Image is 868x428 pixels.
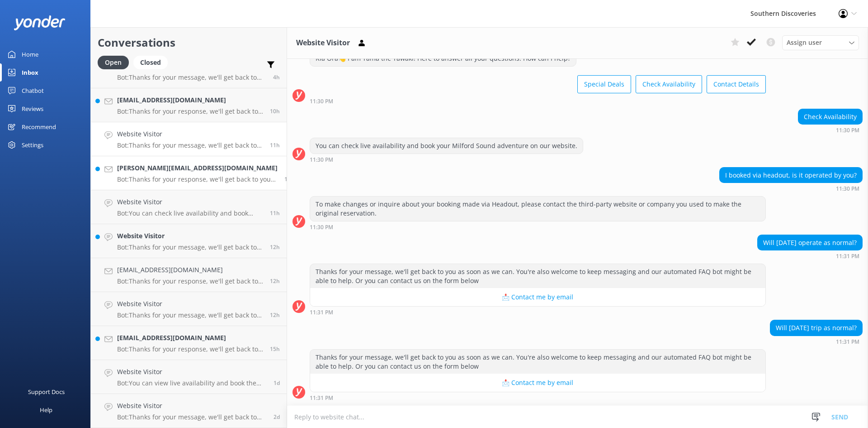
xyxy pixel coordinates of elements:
[117,197,263,207] h4: Website Visitor
[310,374,765,392] button: 📩 Contact me by email
[22,100,43,118] div: Reviews
[22,136,43,154] div: Settings
[91,224,287,258] a: Website VisitorBot:Thanks for your message, we'll get back to you as soon as we can. You're also ...
[91,122,287,156] a: Website VisitorBot:Thanks for your message, we'll get back to you as soon as we can. You're also ...
[98,57,133,67] a: Open
[836,254,859,259] strong: 11:31 PM
[117,401,267,411] h4: Website Visitor
[787,38,822,48] span: Assign user
[22,82,44,100] div: Chatbot
[22,63,38,82] div: Inbox
[757,253,863,259] div: Sep 29 2025 11:31pm (UTC +13:00) Pacific/Auckland
[91,360,287,394] a: Website VisitorBot:You can view live availability and book the Milford Sound Nature Cruises onlin...
[14,15,66,30] img: yonder-white-logo.png
[273,73,280,81] span: Sep 30 2025 07:12am (UTC +13:00) Pacific/Auckland
[310,51,576,66] div: Kia Ora👋 I am Tama the Tawaki! Here to answer all your questions. How can I help?
[117,277,263,285] p: Bot: Thanks for your response, we'll get back to you as soon as we can during opening hours.
[133,56,168,69] div: Closed
[117,413,267,421] p: Bot: Thanks for your message, we'll get back to you as soon as we can. You're also welcome to kee...
[707,75,766,93] button: Contact Details
[91,326,287,360] a: [EMAIL_ADDRESS][DOMAIN_NAME]Bot:Thanks for your response, we'll get back to you as soon as we can...
[270,209,280,217] span: Sep 29 2025 11:27pm (UTC +13:00) Pacific/Auckland
[22,45,38,63] div: Home
[117,95,263,105] h4: [EMAIL_ADDRESS][DOMAIN_NAME]
[91,156,287,190] a: [PERSON_NAME][EMAIL_ADDRESS][DOMAIN_NAME]Bot:Thanks for your response, we'll get back to you as s...
[133,57,172,67] a: Closed
[310,310,333,315] strong: 11:31 PM
[310,224,766,230] div: Sep 29 2025 11:30pm (UTC +13:00) Pacific/Auckland
[91,292,287,326] a: Website VisitorBot:Thanks for your message, we'll get back to you as soon as we can. You're also ...
[117,333,263,343] h4: [EMAIL_ADDRESS][DOMAIN_NAME]
[836,339,859,345] strong: 11:31 PM
[310,138,583,154] div: You can check live availability and book your Milford Sound adventure on our website.
[40,401,52,419] div: Help
[117,265,263,275] h4: [EMAIL_ADDRESS][DOMAIN_NAME]
[117,311,263,319] p: Bot: Thanks for your message, we'll get back to you as soon as we can. You're also welcome to kee...
[117,141,263,149] p: Bot: Thanks for your message, we'll get back to you as soon as we can. You're also welcome to kee...
[22,118,56,136] div: Recommend
[636,75,702,93] button: Check Availability
[91,88,287,122] a: [EMAIL_ADDRESS][DOMAIN_NAME]Bot:Thanks for your response, we'll get back to you as soon as we can...
[577,75,631,93] button: Special Deals
[98,56,129,69] div: Open
[117,163,278,173] h4: [PERSON_NAME][EMAIL_ADDRESS][DOMAIN_NAME]
[836,186,859,192] strong: 11:30 PM
[310,225,333,230] strong: 11:30 PM
[836,128,859,133] strong: 11:30 PM
[310,309,766,315] div: Sep 29 2025 11:31pm (UTC +13:00) Pacific/Auckland
[270,243,280,251] span: Sep 29 2025 11:10pm (UTC +13:00) Pacific/Auckland
[274,379,280,387] span: Sep 28 2025 04:25pm (UTC +13:00) Pacific/Auckland
[310,99,333,104] strong: 11:30 PM
[270,311,280,319] span: Sep 29 2025 10:28pm (UTC +13:00) Pacific/Auckland
[117,209,263,217] p: Bot: You can check live availability and book your Milford Sound adventure on our website.
[91,258,287,292] a: [EMAIL_ADDRESS][DOMAIN_NAME]Bot:Thanks for your response, we'll get back to you as soon as we can...
[274,413,280,421] span: Sep 28 2025 09:11am (UTC +13:00) Pacific/Auckland
[310,264,765,288] div: Thanks for your message, we'll get back to you as soon as we can. You're also welcome to keep mes...
[310,157,333,163] strong: 11:30 PM
[91,394,287,428] a: Website VisitorBot:Thanks for your message, we'll get back to you as soon as we can. You're also ...
[758,235,862,250] div: Will [DATE] operate as normal?
[117,379,267,387] p: Bot: You can view live availability and book the Milford Sound Nature Cruises online at [URL][DOM...
[117,367,267,377] h4: Website Visitor
[117,231,263,241] h4: Website Visitor
[310,395,333,401] strong: 11:31 PM
[117,175,278,183] p: Bot: Thanks for your response, we'll get back to you as soon as we can during opening hours.
[98,34,280,51] h2: Conversations
[117,129,263,139] h4: Website Visitor
[284,175,294,183] span: Sep 29 2025 11:29pm (UTC +13:00) Pacific/Auckland
[310,197,765,221] div: To make changes or inquire about your booking made via Headout, please contact the third-party we...
[270,277,280,285] span: Sep 29 2025 10:40pm (UTC +13:00) Pacific/Auckland
[117,107,263,115] p: Bot: Thanks for your response, we'll get back to you as soon as we can during opening hours.
[117,299,263,309] h4: Website Visitor
[296,37,350,49] h3: Website Visitor
[770,338,863,345] div: Sep 29 2025 11:31pm (UTC +13:00) Pacific/Auckland
[310,98,766,104] div: Sep 29 2025 11:30pm (UTC +13:00) Pacific/Auckland
[720,168,862,183] div: I booked via headout, is it operated by you?
[719,185,863,192] div: Sep 29 2025 11:30pm (UTC +13:00) Pacific/Auckland
[310,350,765,374] div: Thanks for your message, we'll get back to you as soon as we can. You're also welcome to keep mes...
[310,288,765,306] button: 📩 Contact me by email
[798,127,863,133] div: Sep 29 2025 11:30pm (UTC +13:00) Pacific/Auckland
[310,394,766,401] div: Sep 29 2025 11:31pm (UTC +13:00) Pacific/Auckland
[270,345,280,353] span: Sep 29 2025 07:45pm (UTC +13:00) Pacific/Auckland
[270,107,280,115] span: Sep 30 2025 12:42am (UTC +13:00) Pacific/Auckland
[310,156,583,163] div: Sep 29 2025 11:30pm (UTC +13:00) Pacific/Auckland
[117,345,263,353] p: Bot: Thanks for your response, we'll get back to you as soon as we can during opening hours.
[770,320,862,336] div: Will [DATE] trip as normal?
[270,141,280,149] span: Sep 29 2025 11:31pm (UTC +13:00) Pacific/Auckland
[117,73,266,82] p: Bot: Thanks for your message, we'll get back to you as soon as we can. You're also welcome to kee...
[782,35,859,50] div: Assign User
[91,190,287,224] a: Website VisitorBot:You can check live availability and book your Milford Sound adventure on our w...
[28,383,65,401] div: Support Docs
[117,243,263,251] p: Bot: Thanks for your message, we'll get back to you as soon as we can. You're also welcome to kee...
[798,109,862,125] div: Check Availability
